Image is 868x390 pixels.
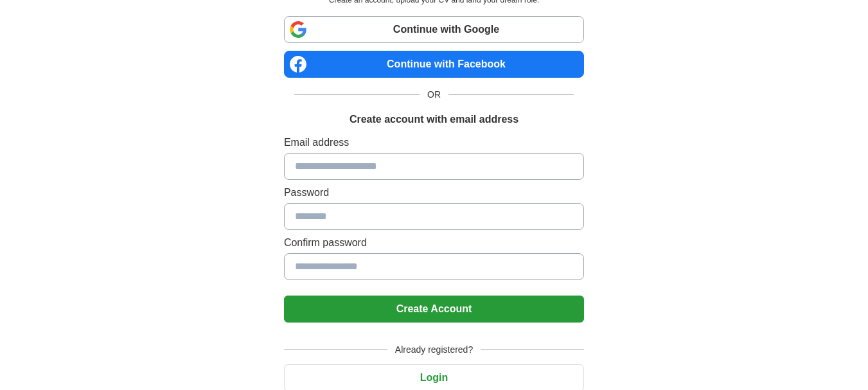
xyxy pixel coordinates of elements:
[284,16,584,43] a: Continue with Google
[284,135,584,150] label: Email address
[284,296,584,323] button: Create Account
[350,112,518,127] h1: Create account with email address
[284,51,584,78] a: Continue with Facebook
[284,185,584,200] label: Password
[420,88,448,102] span: OR
[284,235,584,251] label: Confirm password
[387,343,481,357] span: Already registered?
[284,372,584,383] a: Login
